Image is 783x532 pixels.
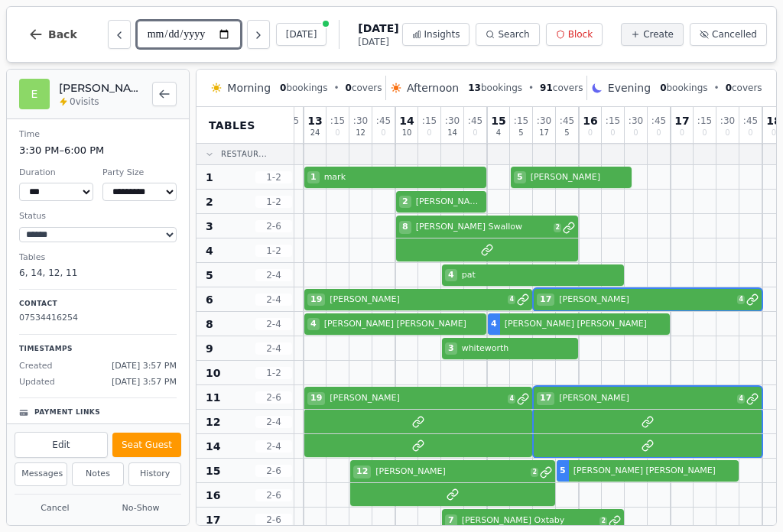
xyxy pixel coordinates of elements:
[498,28,529,41] span: Search
[346,83,352,93] span: 0
[445,269,457,282] span: 4
[310,129,320,137] span: 24
[399,115,414,126] span: 14
[468,82,522,94] span: bookings
[376,116,391,125] span: : 45
[19,266,177,280] dd: 6, 14, 12, 11
[468,116,482,125] span: : 45
[399,196,411,209] span: 2
[445,514,457,527] span: 7
[72,462,125,486] button: Notes
[720,116,735,125] span: : 30
[255,391,292,404] span: 2 - 6
[19,210,177,223] dt: Status
[112,360,177,373] span: [DATE] 3:57 PM
[608,80,651,96] span: Evening
[680,129,684,137] span: 0
[206,439,220,454] span: 14
[424,28,460,41] span: Insights
[599,517,607,526] span: 2
[206,512,220,527] span: 17
[209,118,255,133] span: Tables
[712,28,757,41] span: Cancelled
[402,23,470,46] button: Insights
[372,465,529,478] span: [PERSON_NAME]
[19,251,177,264] dt: Tables
[508,394,515,404] span: 4
[307,171,320,184] span: 1
[660,83,666,93] span: 0
[227,80,271,96] span: Morning
[59,80,143,96] h2: [PERSON_NAME]
[445,116,460,125] span: : 30
[737,295,745,304] span: 4
[518,129,523,137] span: 5
[514,116,528,125] span: : 15
[70,96,99,108] span: 0 visits
[321,171,483,184] span: mark
[468,83,481,93] span: 13
[697,116,712,125] span: : 15
[502,318,667,331] span: [PERSON_NAME] [PERSON_NAME]
[772,129,776,137] span: 0
[19,143,177,158] dd: 3:30 PM – 6:00 PM
[402,129,412,137] span: 10
[725,129,729,137] span: 0
[206,316,213,332] span: 8
[413,221,553,234] span: [PERSON_NAME] Swallow
[19,312,177,325] p: 07534416254
[459,514,599,527] span: [PERSON_NAME] Oxtaby
[327,294,506,307] span: [PERSON_NAME]
[476,23,539,46] button: Search
[108,20,131,49] button: Previous day
[307,115,322,126] span: 13
[16,16,89,53] button: Back
[19,167,93,180] dt: Duration
[255,416,292,428] span: 2 - 4
[514,171,526,184] span: 5
[15,462,67,486] button: Messages
[255,318,292,330] span: 2 - 4
[546,23,603,46] button: Block
[307,392,325,405] span: 19
[537,294,554,307] span: 17
[307,294,325,307] span: 19
[206,341,213,356] span: 9
[656,129,661,137] span: 0
[206,463,220,478] span: 15
[346,82,382,94] span: covers
[629,116,643,125] span: : 30
[737,394,745,404] span: 4
[19,344,177,355] p: Timestamps
[690,23,767,46] button: Cancelled
[381,129,385,137] span: 0
[206,170,213,185] span: 1
[491,318,497,331] span: 4
[560,465,566,478] span: 5
[206,292,213,307] span: 6
[353,465,371,478] span: 12
[19,360,53,373] span: Created
[19,79,50,109] div: E
[537,116,551,125] span: : 30
[540,82,583,94] span: covers
[610,129,615,137] span: 0
[112,433,181,457] button: Seat Guest
[473,129,477,137] span: 0
[280,83,286,93] span: 0
[491,115,505,126] span: 15
[445,342,457,355] span: 3
[335,129,340,137] span: 0
[556,294,736,307] span: [PERSON_NAME]
[307,318,320,331] span: 4
[206,219,213,234] span: 3
[528,171,629,184] span: [PERSON_NAME]
[606,116,620,125] span: : 15
[255,342,292,355] span: 2 - 4
[766,115,781,126] span: 18
[206,365,220,381] span: 10
[643,28,674,41] span: Create
[128,462,181,486] button: History
[621,23,684,46] button: Create
[356,129,366,137] span: 12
